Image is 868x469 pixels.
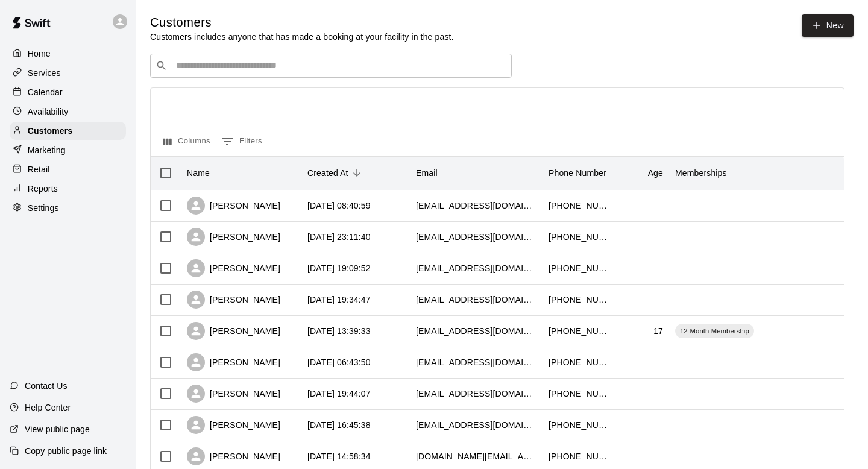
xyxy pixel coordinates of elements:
[416,231,536,243] div: ashleyhoover-22@outlook.com
[10,180,126,198] a: Reports
[187,385,280,403] div: [PERSON_NAME]
[28,183,58,195] p: Reports
[150,31,454,43] p: Customers includes anyone that has made a booking at your facility in the past.
[416,419,536,431] div: brookeberkey@gmail.com
[25,380,68,392] p: Contact Us
[25,401,71,414] p: Help Center
[549,325,609,337] div: +15739829177
[675,326,754,336] span: 12-Month Membership
[187,447,280,465] div: [PERSON_NAME]
[160,132,213,151] button: Select columns
[181,156,301,190] div: Name
[416,156,438,190] div: Email
[648,156,663,190] div: Age
[675,156,727,190] div: Memberships
[416,356,536,368] div: vturner639@gmail.com
[187,228,280,246] div: [PERSON_NAME]
[187,197,280,215] div: [PERSON_NAME]
[28,144,66,156] p: Marketing
[549,356,609,368] div: +15732968658
[301,156,410,190] div: Created At
[549,294,609,306] div: +15732288926
[187,156,210,190] div: Name
[542,156,615,190] div: Phone Number
[150,14,454,31] h5: Customers
[187,259,280,277] div: [PERSON_NAME]
[187,353,280,371] div: [PERSON_NAME]
[187,291,280,309] div: [PERSON_NAME]
[187,322,280,340] div: [PERSON_NAME]
[10,83,126,101] a: Calendar
[10,141,126,159] a: Marketing
[549,156,606,190] div: Phone Number
[187,416,280,434] div: [PERSON_NAME]
[307,419,371,431] div: 2025-08-15 16:45:38
[549,262,609,274] div: +15732162297
[802,14,854,37] a: New
[28,163,50,175] p: Retail
[10,160,126,178] a: Retail
[307,156,348,190] div: Created At
[307,325,371,337] div: 2025-08-16 13:39:33
[416,388,536,400] div: dave5497@hotmail.com
[10,64,126,82] a: Services
[28,67,61,79] p: Services
[348,165,365,181] button: Sort
[410,156,542,190] div: Email
[307,356,371,368] div: 2025-08-16 06:43:50
[10,122,126,140] a: Customers
[669,156,850,190] div: Memberships
[10,199,126,217] a: Settings
[675,324,754,338] div: 12-Month Membership
[615,156,669,190] div: Age
[416,325,536,337] div: bhscoachhenke@gmail.com
[150,54,512,78] div: Search customers by name or email
[549,231,609,243] div: +15735444358
[25,423,90,435] p: View public page
[416,262,536,274] div: krantzre@gmail.com
[28,105,69,118] p: Availability
[549,419,609,431] div: +15733031406
[549,200,609,212] div: +16606511353
[416,294,536,306] div: bkekec22@yahoo.com
[28,125,72,137] p: Customers
[218,132,265,151] button: Show filters
[307,200,371,212] div: 2025-08-19 08:40:59
[653,325,663,337] div: 17
[416,200,536,212] div: whitneyholtzclaw25@gmail.com
[10,45,126,63] a: Home
[307,450,371,462] div: 2025-08-15 14:58:34
[28,86,63,98] p: Calendar
[416,450,536,462] div: bryce.a.bond@gmail.com
[10,102,126,121] a: Availability
[25,445,107,457] p: Copy public page link
[28,202,59,214] p: Settings
[307,294,371,306] div: 2025-08-17 19:34:47
[549,388,609,400] div: +14172245497
[28,48,51,60] p: Home
[307,231,371,243] div: 2025-08-18 23:11:40
[307,262,371,274] div: 2025-08-18 19:09:52
[549,450,609,462] div: +15739993332
[307,388,371,400] div: 2025-08-15 19:44:07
